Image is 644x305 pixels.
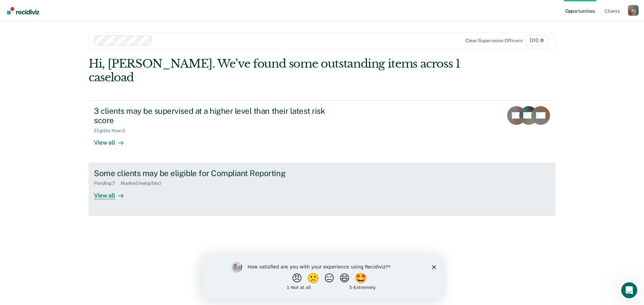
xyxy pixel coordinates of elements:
div: View all [94,134,131,147]
div: Pending : 7 [94,180,121,186]
a: Some clients may be eligible for Compliant ReportingPending:7Marked Ineligible:1View all [89,163,555,216]
div: Clear supervision officers [465,38,522,44]
div: Hi, [PERSON_NAME]. We’ve found some outstanding items across 1 caseload [89,57,462,84]
div: 3 clients may be supervised at a higher level than their latest risk score [94,106,329,126]
div: Marked Ineligible : 1 [121,180,167,186]
img: Recidiviz [7,7,39,14]
span: D10 [525,35,548,46]
div: View all [94,186,131,199]
iframe: Intercom live chat [621,282,637,298]
div: Some clients may be eligible for Compliant Reporting [94,168,329,178]
div: A J [628,5,639,16]
iframe: Survey by Kim from Recidiviz [202,255,442,298]
a: 3 clients may be supervised at a higher level than their latest risk scoreEligible Now:3View all [89,100,555,163]
button: Profile dropdown button [628,5,639,16]
div: Eligible Now : 3 [94,128,130,134]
